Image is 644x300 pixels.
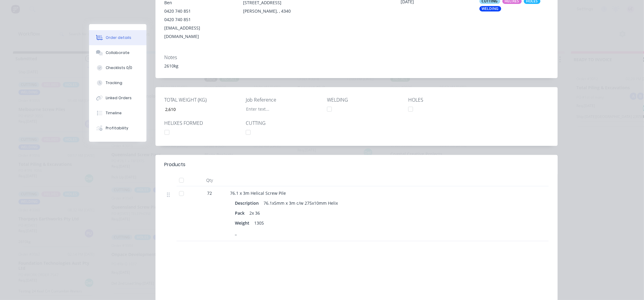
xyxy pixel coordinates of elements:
[243,7,312,15] div: [PERSON_NAME], , 4340
[106,110,122,116] div: Timeline
[252,219,267,227] div: 1305
[89,30,146,45] button: Order details
[165,7,234,15] div: 0420 740 851
[106,95,132,101] div: Linked Orders
[160,105,240,114] input: Enter number...
[89,45,146,60] button: Collaborate
[89,90,146,106] button: Linked Orders
[106,65,132,71] div: Checklists 0/0
[165,161,186,168] div: Products
[230,190,286,196] span: 76.1 x 3m Helical Screw Pile
[247,209,263,217] div: 2x 36
[246,119,321,127] label: CUTTING
[106,50,130,55] div: Collaborate
[165,119,240,127] label: HELIXES FORMED
[89,121,146,136] button: Profitability
[89,60,146,75] button: Checklists 0/0
[106,35,131,40] div: Order details
[106,80,122,86] div: Tracking
[235,219,252,227] div: Weight
[165,24,234,41] div: [EMAIL_ADDRESS][DOMAIN_NAME]
[165,96,240,103] label: TOTAL WEIGHT (KG)
[235,199,261,207] div: Description
[479,6,501,11] div: WELDING
[408,96,484,103] label: HOLES
[261,199,341,207] div: 76.1x5mm x 3m c/w 275x10mm Helix
[165,63,549,69] div: 2610kg
[165,15,234,24] div: 0420 740 851
[89,75,146,90] button: Tracking
[165,55,549,60] div: Notes
[246,96,321,103] label: Job Reference
[207,190,212,196] span: 72
[327,96,402,103] label: WELDING
[235,209,247,217] div: Pack
[106,125,128,131] div: Profitability
[89,106,146,121] button: Timeline
[235,229,244,237] div: _
[192,174,228,186] div: Qty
